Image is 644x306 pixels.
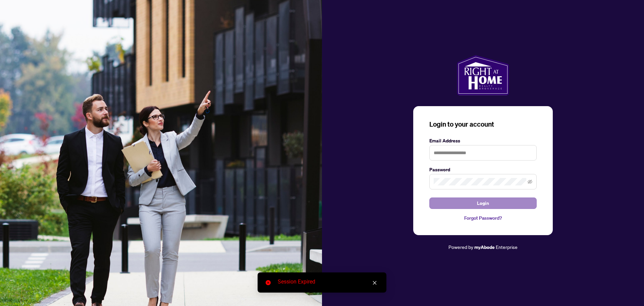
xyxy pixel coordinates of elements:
a: Close [371,279,378,287]
h3: Login to your account [429,120,537,129]
span: close [372,280,377,285]
span: eye-invisible [528,179,532,184]
button: Login [429,198,537,209]
a: Forgot Password? [429,214,537,222]
label: Email Address [429,137,537,144]
span: Login [477,198,489,209]
span: close-circle [266,280,271,285]
img: ma-logo [457,55,509,95]
label: Password [429,166,537,173]
div: Session Expired [278,278,378,286]
span: Powered by [448,244,473,250]
a: myAbode [474,244,495,251]
span: Enterprise [496,244,518,250]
